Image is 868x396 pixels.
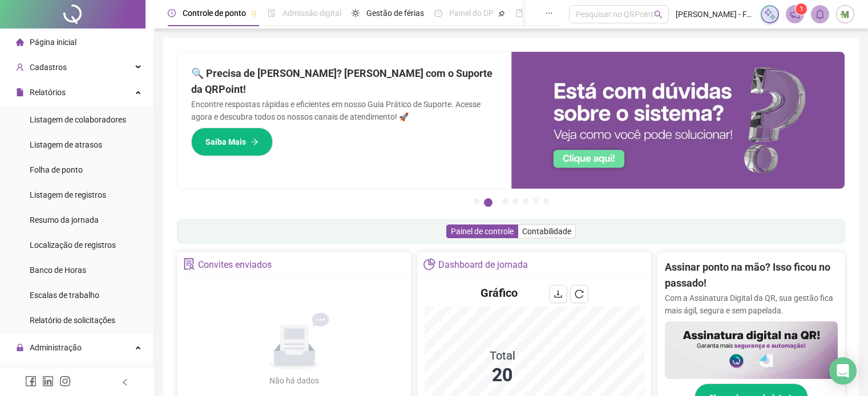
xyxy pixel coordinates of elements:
[829,357,857,385] div: Open Intercom Messenger
[30,38,76,47] span: Página inicial
[30,165,83,174] span: Folha de ponto
[191,128,273,156] button: Saiba Mais
[515,9,523,17] span: book
[30,190,106,199] span: Listagem de registros
[790,9,800,19] span: notification
[451,227,514,236] span: Painel de controle
[25,375,37,387] span: facebook
[545,9,553,17] span: ellipsis
[30,343,82,352] span: Administração
[654,10,663,19] span: search
[191,98,498,123] p: Encontre respostas rápidas e eficientes em nosso Guia Prático de Suporte. Acesse agora e descubra...
[764,8,776,21] img: sparkle-icon.fc2bf0ac1784a2077858766a79e2daf3.svg
[16,88,24,96] span: file
[16,38,24,46] span: home
[30,316,115,325] span: Relatório de solicitações
[575,289,584,299] span: reload
[665,292,838,317] p: Com a Assinatura Digital da QR, sua gestão fica mais ágil, segura e sem papelada.
[251,10,257,17] span: pushpin
[366,9,424,18] span: Gestão de férias
[522,227,571,236] span: Contabilidade
[30,63,67,72] span: Cadastros
[242,374,347,387] div: Não há dados
[30,140,102,149] span: Listagem de atrasos
[481,285,518,301] h4: Gráfico
[474,198,479,204] button: 1
[438,255,528,275] div: Dashboard de jornada
[449,9,494,18] span: Painel do DP
[16,344,24,352] span: lock
[268,9,276,17] span: file-done
[251,138,259,146] span: arrow-right
[434,9,442,17] span: dashboard
[168,9,176,17] span: clock-circle
[815,9,825,19] span: bell
[665,321,838,379] img: banner%2F02c71560-61a6-44d4-94b9-c8ab97240462.png
[665,259,838,292] h2: Assinar ponto na mão? Isso ficou no passado!
[30,115,126,124] span: Listagem de colaboradores
[543,198,549,204] button: 7
[191,66,498,98] h2: 🔍 Precisa de [PERSON_NAME]? [PERSON_NAME] com o Suporte da QRPoint!
[16,63,24,71] span: user-add
[42,375,54,387] span: linkedin
[523,198,528,204] button: 5
[533,198,539,204] button: 6
[198,255,272,275] div: Convites enviados
[30,240,116,250] span: Localização de registros
[30,291,99,300] span: Escalas de trabalho
[282,9,341,18] span: Admissão digital
[352,9,360,17] span: sun
[59,375,71,387] span: instagram
[676,8,754,21] span: [PERSON_NAME] - FARMÁCIA MERAKI
[554,289,563,299] span: download
[30,88,66,97] span: Relatórios
[512,198,518,204] button: 4
[423,258,435,270] span: pie-chart
[484,198,492,207] button: 2
[30,215,99,224] span: Resumo da jornada
[183,9,246,18] span: Controle de ponto
[511,52,845,189] img: banner%2F0cf4e1f0-cb71-40ef-aa93-44bd3d4ee559.png
[498,10,505,17] span: pushpin
[205,136,246,148] span: Saiba Mais
[502,198,508,204] button: 3
[800,5,804,13] span: 1
[837,6,854,23] img: 20511
[30,266,86,275] span: Banco de Horas
[796,3,807,15] sup: 1
[121,378,129,386] span: left
[183,258,195,270] span: solution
